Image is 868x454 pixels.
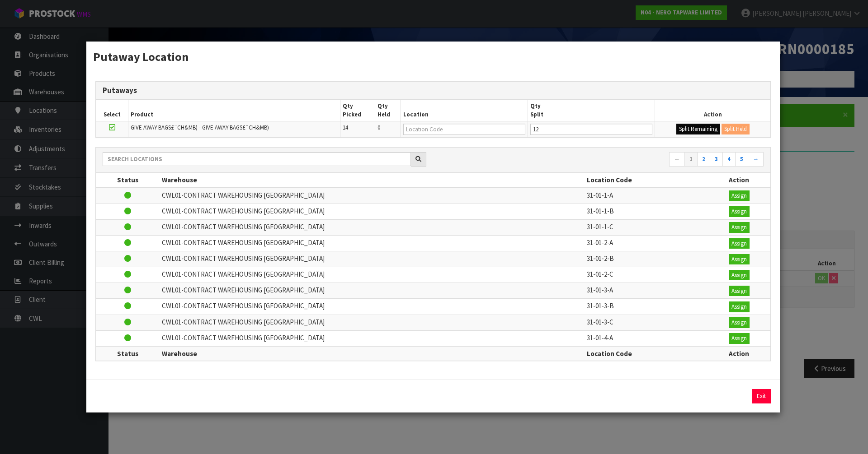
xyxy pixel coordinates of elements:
td: 31-01-3-A [585,283,708,299]
button: Assign [729,301,750,312]
button: Assign [729,190,750,201]
a: 4 [722,152,736,167]
td: 31-01-1-A [585,188,708,204]
th: Location Code [585,173,708,187]
td: CWL01-CONTRACT WAREHOUSING [GEOGRAPHIC_DATA] [160,251,573,267]
td: CWL01-CONTRACT WAREHOUSING [GEOGRAPHIC_DATA] [160,315,573,330]
button: Assign [729,206,750,217]
td: 31-01-1-C [585,219,708,235]
td: CWL01-CONTRACT WAREHOUSING [GEOGRAPHIC_DATA] [160,330,573,346]
button: Assign [729,254,750,265]
button: Split Held [722,124,750,134]
nav: Page navigation [440,152,764,168]
input: Qty Putaway [530,124,652,135]
th: Product [128,100,340,121]
td: CWL01-CONTRACT WAREHOUSING [GEOGRAPHIC_DATA] [160,235,573,251]
h3: Putaways [103,86,764,95]
button: Assign [729,222,750,233]
th: Action [655,100,770,121]
th: Location Code [585,346,708,361]
td: 31-01-3-C [585,315,708,330]
td: CWL01-CONTRACT WAREHOUSING [GEOGRAPHIC_DATA] [160,188,573,204]
button: Assign [729,270,750,281]
th: Warehouse [160,346,573,361]
td: 31-01-2-B [585,251,708,267]
input: Search locations [103,152,411,166]
td: CWL01-CONTRACT WAREHOUSING [GEOGRAPHIC_DATA] [160,299,573,315]
button: Assign [729,286,750,296]
input: Location Code [403,124,525,135]
th: Qty Picked [340,100,375,121]
span: GIVE AWAY BAGS£¨CH&MB) - GIVE AWAY BAGS£¨CH&MB) [131,124,269,131]
th: Qty Held [375,100,401,121]
button: Split Remaining [676,124,720,134]
td: CWL01-CONTRACT WAREHOUSING [GEOGRAPHIC_DATA] [160,204,573,219]
a: ← [669,152,685,167]
td: 31-01-4-A [585,330,708,346]
button: Assign [729,333,750,344]
th: Action [708,173,770,187]
button: Assign [729,238,750,249]
button: Exit [752,389,771,403]
th: Action [708,346,770,361]
th: Warehouse [160,173,573,187]
button: Assign [729,317,750,328]
a: 3 [710,152,723,167]
td: CWL01-CONTRACT WAREHOUSING [GEOGRAPHIC_DATA] [160,219,573,235]
span: 0 [377,124,380,131]
th: Status [96,346,160,361]
span: 14 [343,124,348,131]
td: 31-01-1-B [585,204,708,219]
td: 31-01-2-A [585,235,708,251]
a: 5 [735,152,748,167]
a: 2 [697,152,710,167]
td: 31-01-3-B [585,299,708,315]
h3: Putaway Location [93,48,773,65]
a: 1 [684,152,698,167]
th: Location [401,100,528,121]
td: 31-01-2-C [585,267,708,283]
th: Status [96,173,160,187]
th: Select [96,100,128,121]
td: CWL01-CONTRACT WAREHOUSING [GEOGRAPHIC_DATA] [160,267,573,283]
td: CWL01-CONTRACT WAREHOUSING [GEOGRAPHIC_DATA] [160,283,573,299]
a: → [748,152,764,167]
th: Qty Split [528,100,655,121]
